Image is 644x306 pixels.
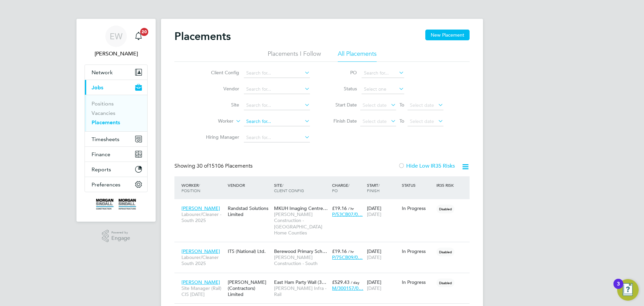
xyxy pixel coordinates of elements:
label: Hiring Manager [201,134,239,140]
span: Disabled [436,248,454,256]
div: ITS (National) Ltd. [226,245,272,258]
span: MKUH Imaging Centre… [274,205,328,211]
span: Preferences [92,181,120,188]
div: [DATE] [365,276,400,295]
button: Open Resource Center, 3 new notifications [617,279,639,301]
a: [PERSON_NAME]Labourer/Cleaner South 2025ITS (National) Ltd.Berewood Primary Sch…[PERSON_NAME] Con... [180,245,470,250]
span: Site Manager (Rail) CIS [DATE] [181,285,224,297]
a: Vacancies [92,110,115,116]
span: East Ham Party Wall (3… [274,279,326,285]
label: Hide Low IR35 Risks [398,163,455,169]
a: Go to home page [85,199,148,210]
nav: Main navigation [76,19,156,222]
span: [PERSON_NAME] Construction - South [274,254,329,266]
span: Berewood Primary Sch… [274,248,327,254]
span: 30 of [197,163,209,169]
span: Engage [111,235,130,241]
span: 20 [140,28,148,36]
label: Site [201,102,239,108]
div: Showing [174,163,254,170]
label: Client Config [201,70,239,76]
span: Select date [363,102,387,108]
input: Select one [362,85,404,94]
span: [PERSON_NAME] [181,248,220,254]
input: Search for... [362,69,404,78]
span: [DATE] [367,211,381,217]
a: EW[PERSON_NAME] [85,26,148,58]
button: Jobs [85,80,147,95]
div: Worker [180,179,226,196]
span: [DATE] [367,254,381,260]
span: Timesheets [92,136,119,142]
span: / hr [348,249,354,254]
label: Vendor [201,86,239,92]
img: morgansindall-logo-retina.png [96,199,136,210]
div: [DATE] [365,202,400,221]
span: Jobs [92,84,103,91]
div: In Progress [402,279,433,285]
span: EW [110,32,122,41]
span: [PERSON_NAME] [181,205,220,211]
button: Timesheets [85,132,147,146]
a: Powered byEngage [102,230,130,243]
div: Start [365,179,400,196]
li: Placements I Follow [268,50,321,62]
a: 20 [132,26,145,47]
span: / PO [332,182,350,193]
input: Search for... [244,101,310,110]
span: Select date [410,102,434,108]
button: New Placement [425,30,470,40]
span: Disabled [436,205,454,213]
div: Vendor [226,179,272,191]
span: Network [92,69,113,76]
div: Site [272,179,330,196]
a: Placements [92,119,120,126]
button: Network [85,65,147,80]
span: Select date [363,118,387,124]
button: Reports [85,162,147,177]
span: [PERSON_NAME] Construction - [GEOGRAPHIC_DATA] Home Counties [274,211,329,236]
span: £19.16 [332,205,347,211]
div: [DATE] [365,245,400,264]
span: Select date [410,118,434,124]
span: Powered by [111,230,130,235]
label: PO [327,70,357,76]
label: Status [327,86,357,92]
div: Status [400,179,435,191]
span: P/75CB09/0… [332,254,363,260]
button: Preferences [85,177,147,192]
li: All Placements [338,50,377,62]
h2: Placements [174,30,231,43]
span: / Finish [367,182,380,193]
span: £19.16 [332,248,347,254]
div: Randstad Solutions Limited [226,202,272,221]
span: / Client Config [274,182,304,193]
span: M/300157/0… [332,285,363,291]
div: Charge [330,179,365,196]
a: Positions [92,100,114,107]
span: To [397,117,406,125]
span: £529.43 [332,279,350,285]
input: Search for... [244,69,310,78]
span: / day [351,280,360,285]
div: In Progress [402,248,433,254]
span: To [397,100,406,109]
span: Disabled [436,278,454,287]
span: Labourer/Cleaner - South 2025 [181,211,224,223]
a: [PERSON_NAME]Labourer/Cleaner - South 2025Randstad Solutions LimitedMKUH Imaging Centre…[PERSON_N... [180,202,470,207]
span: Reports [92,166,111,173]
span: Emma Wells [85,50,148,58]
span: [PERSON_NAME] [181,279,220,285]
div: In Progress [402,205,433,211]
span: [DATE] [367,285,381,291]
input: Search for... [244,85,310,94]
span: / Position [181,182,200,193]
a: [PERSON_NAME]Site Manager (Rail) CIS [DATE][PERSON_NAME] (Contractors) LimitedEast Ham Party Wall... [180,275,470,281]
div: 3 [617,284,620,293]
div: IR35 Risk [435,179,458,191]
div: [PERSON_NAME] (Contractors) Limited [226,276,272,301]
label: Start Date [327,102,357,108]
span: / hr [348,206,354,211]
div: Jobs [85,95,147,131]
span: Finance [92,151,110,158]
